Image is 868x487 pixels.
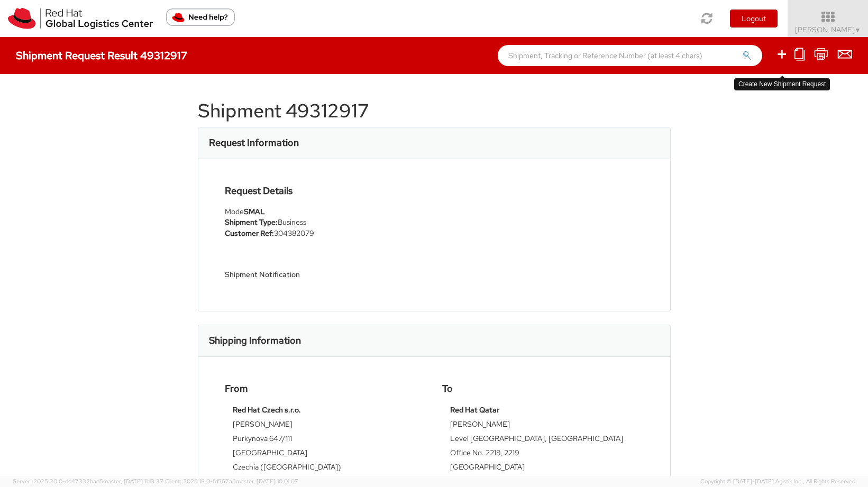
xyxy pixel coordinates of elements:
[233,447,418,462] td: [GEOGRAPHIC_DATA]
[198,100,671,122] h1: Shipment 49312917
[225,271,426,279] h5: Shipment Notification
[166,8,235,26] button: Need help?
[225,383,426,394] h4: From
[209,335,301,346] h3: Shipping Information
[8,8,153,29] img: rh-logistics-00dfa346123c4ec078e1.svg
[498,45,762,66] input: Shipment, Tracking or Reference Number (at least 4 chars)
[855,26,861,34] span: ▼
[209,137,299,148] h3: Request Information
[225,228,274,238] strong: Customer Ref:
[233,405,301,415] strong: Red Hat Czech s.r.o.
[233,419,418,433] td: [PERSON_NAME]
[225,228,426,239] li: 304382079
[13,477,163,485] span: Server: 2025.20.0-db47332bad5
[16,50,187,61] h4: Shipment Request Result 49312917
[450,433,636,447] td: Level [GEOGRAPHIC_DATA], [GEOGRAPHIC_DATA]
[450,405,499,415] strong: Red Hat Qatar
[450,462,636,476] td: [GEOGRAPHIC_DATA]
[734,78,830,90] div: Create New Shipment Request
[225,206,426,217] div: Mode
[450,447,636,462] td: Office No. 2218, 2219
[236,477,298,485] span: master, [DATE] 10:01:07
[225,217,278,227] strong: Shipment Type:
[442,383,644,394] h4: To
[225,217,426,228] li: Business
[225,186,426,196] h4: Request Details
[450,419,636,433] td: [PERSON_NAME]
[244,207,265,216] strong: SMAL
[233,462,418,476] td: Czechia ([GEOGRAPHIC_DATA])
[700,477,855,486] span: Copyright © [DATE]-[DATE] Agistix Inc., All Rights Reserved
[730,10,778,27] button: Logout
[233,433,418,447] td: Purkynova 647/111
[165,477,298,485] span: Client: 2025.18.0-fd567a5
[795,25,861,34] span: [PERSON_NAME]
[103,477,163,485] span: master, [DATE] 11:13:37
